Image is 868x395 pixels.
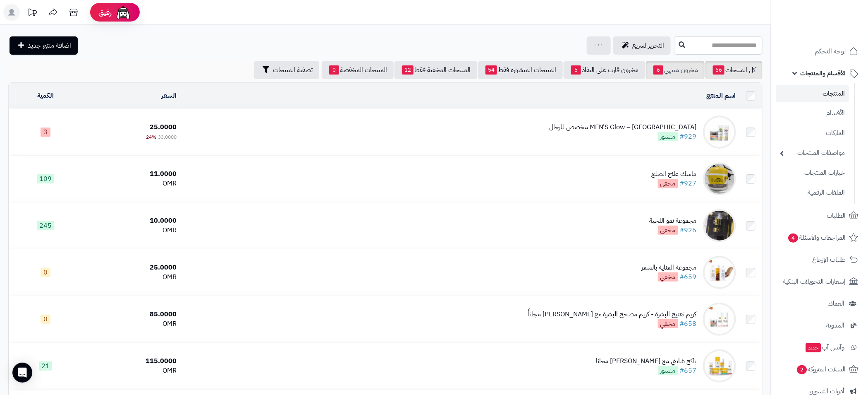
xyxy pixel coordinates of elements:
[658,226,678,235] span: مخفي
[703,303,736,336] img: كريم تفتيح البشرة - كريم مصحح البشرة مع ريتنول مجاناً
[632,41,664,51] span: التحرير لسريع
[776,85,849,102] a: المنتجات
[39,361,52,371] span: 21
[796,364,846,375] span: السلات المتروكة
[703,162,736,195] img: ماسك علاج الصلع
[806,343,821,352] span: جديد
[85,272,177,282] div: OMR
[797,365,808,375] span: 2
[776,206,863,226] a: الطلبات
[161,91,177,101] a: السعر
[41,315,50,324] span: 0
[776,104,849,122] a: الأقسام
[28,41,71,51] span: اضافة منتج جديد
[776,228,863,248] a: المراجعات والأسئلة4
[37,174,54,183] span: 109
[85,226,177,235] div: OMR
[776,250,863,270] a: طلبات الإرجاع
[652,169,697,179] div: ماسك علاج الصلع
[322,61,394,79] a: المنتجات المخفضة0
[22,4,43,23] a: تحديثات المنصة
[713,65,725,75] span: 66
[776,184,849,202] a: الملفات الرقمية
[658,132,678,141] span: منشور
[85,310,177,319] div: 85.0000
[680,178,697,188] a: #927
[528,310,697,319] div: كريم تفتيح البشرة - كريم مصحح البشرة مع [PERSON_NAME] مجاناً
[805,342,845,353] span: وآتس آب
[776,124,849,142] a: الماركات
[658,319,678,328] span: مخفي
[658,272,678,282] span: مخفي
[85,263,177,272] div: 25.0000
[10,36,78,55] a: اضافة منتج جديد
[707,91,736,101] a: اسم المنتج
[703,209,736,242] img: مجموعة نمو اللحية
[85,169,177,179] div: 11.0000
[703,349,736,383] img: باكج شايني مع كريم نضارة مجانا
[776,144,849,162] a: مواصفات المنتجات
[146,133,156,141] span: 24%
[703,116,736,149] img: MEN’S Glow – باكج مخصص للرجال
[85,216,177,226] div: 10.0000
[564,61,645,79] a: مخزون قارب على النفاذ5
[402,65,414,75] span: 12
[801,67,846,79] span: الأقسام والمنتجات
[150,122,177,132] span: 25.0000
[85,356,177,366] div: 115.0000
[41,268,50,277] span: 0
[658,179,678,188] span: مخفي
[776,41,863,61] a: لوحة التحكم
[85,366,177,376] div: OMR
[776,359,863,379] a: السلات المتروكة2
[680,366,697,376] a: #657
[158,133,177,141] span: 33.0000
[12,363,32,383] div: Open Intercom Messenger
[812,7,860,24] img: logo-2.png
[788,233,799,243] span: 4
[613,36,671,55] a: التحرير لسريع
[783,276,846,287] span: إشعارات التحويلات البنكية
[788,232,846,243] span: المراجعات والأسئلة
[98,7,112,17] span: رفيق
[115,4,132,21] img: ai-face.png
[596,356,697,366] div: باكج شايني مع [PERSON_NAME] مجانا
[85,179,177,188] div: OMR
[41,128,50,137] span: 3
[680,272,697,282] a: #659
[642,263,697,272] div: مجموعة العناية بالشعر
[827,210,846,222] span: الطلبات
[254,61,319,79] button: تصفية المنتجات
[680,225,697,235] a: #926
[85,319,177,329] div: OMR
[776,294,863,313] a: العملاء
[646,61,705,79] a: مخزون منتهي6
[703,256,736,289] img: مجموعة العناية بالشعر
[813,254,846,265] span: طلبات الإرجاع
[658,366,678,375] span: منشور
[680,319,697,329] a: #658
[37,91,54,101] a: الكمية
[705,61,763,79] a: كل المنتجات66
[395,61,477,79] a: المنتجات المخفية فقط12
[571,65,581,75] span: 5
[827,320,845,331] span: المدونة
[680,132,697,142] a: #929
[776,337,863,357] a: وآتس آبجديد
[329,65,339,75] span: 0
[549,123,697,132] div: MEN’S Glow – [GEOGRAPHIC_DATA] مخصص للرجال
[829,298,845,309] span: العملاء
[273,65,313,75] span: تصفية المنتجات
[485,65,497,75] span: 54
[650,216,697,226] div: مجموعة نمو اللحية
[776,316,863,335] a: المدونة
[653,65,663,75] span: 6
[776,164,849,182] a: خيارات المنتجات
[776,272,863,291] a: إشعارات التحويلات البنكية
[815,46,846,57] span: لوحة التحكم
[478,61,563,79] a: المنتجات المنشورة فقط54
[37,221,54,230] span: 245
